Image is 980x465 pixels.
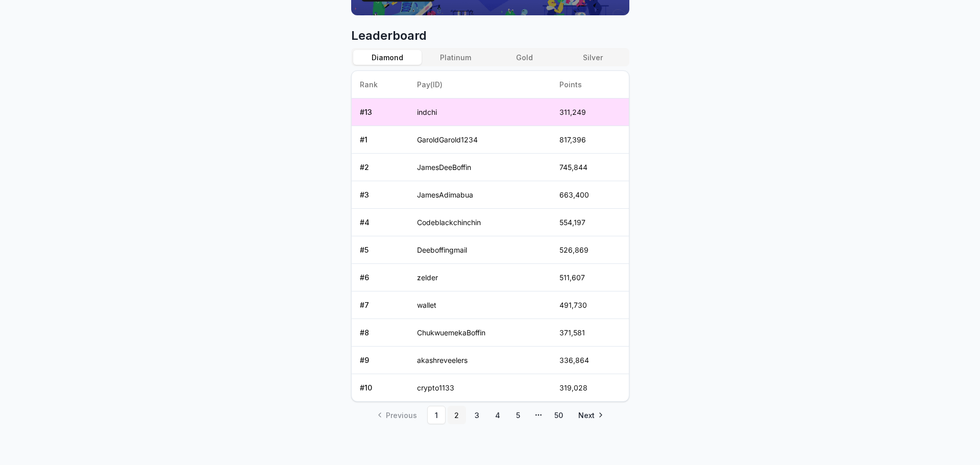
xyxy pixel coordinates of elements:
td: 336,864 [551,347,628,374]
td: # 7 [352,291,409,319]
td: # 3 [352,181,409,209]
td: 319,028 [551,374,628,402]
td: wallet [409,291,551,319]
nav: pagination [351,406,629,424]
td: # 9 [352,347,409,374]
td: 491,730 [551,291,628,319]
button: Platinum [422,50,490,65]
td: 817,396 [551,126,628,154]
button: Silver [558,50,627,65]
td: # 2 [352,154,409,181]
a: 4 [488,406,507,424]
td: 554,197 [551,209,628,236]
span: Next [578,410,595,421]
td: ChukwuemekaBoffin [409,319,551,347]
a: 50 [550,406,568,424]
td: zelder [409,264,551,291]
button: Diamond [353,50,422,65]
td: # 1 [352,126,409,154]
td: 663,400 [551,181,628,209]
td: # 4 [352,209,409,236]
td: GaroldGarold1234 [409,126,551,154]
a: 1 [427,406,446,424]
button: Gold [490,50,558,65]
td: crypto1133 [409,374,551,402]
span: Leaderboard [351,28,629,44]
td: JamesAdimabua [409,181,551,209]
a: 2 [448,406,466,424]
td: # 10 [352,374,409,402]
td: # 5 [352,236,409,264]
th: Points [551,71,628,99]
td: 371,581 [551,319,628,347]
td: Deeboffingmail [409,236,551,264]
a: 3 [468,406,486,424]
td: 745,844 [551,154,628,181]
th: Pay(ID) [409,71,551,99]
td: akashreveelers [409,347,551,374]
td: # 6 [352,264,409,291]
td: 311,249 [551,99,628,126]
td: # 13 [352,99,409,126]
td: # 8 [352,319,409,347]
td: indchi [409,99,551,126]
td: JamesDeeBoffin [409,154,551,181]
a: Go to next page [570,406,610,424]
th: Rank [352,71,409,99]
a: 5 [509,406,527,424]
td: 511,607 [551,264,628,291]
td: 526,869 [551,236,628,264]
td: Codeblackchinchin [409,209,551,236]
